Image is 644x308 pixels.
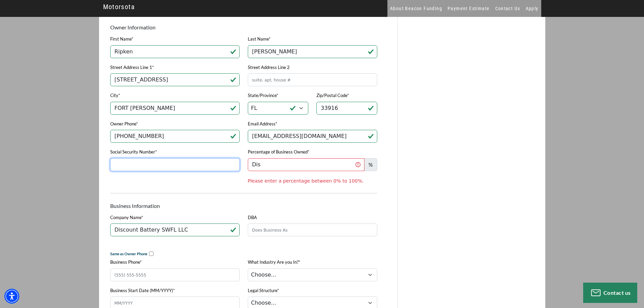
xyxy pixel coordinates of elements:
label: City* [110,92,120,99]
label: Owner Phone* [110,121,138,127]
label: Legal Structure* [248,287,279,294]
label: Social Security Number* [110,149,157,156]
a: Motorsota [103,1,135,13]
div: Accessibility Menu [4,289,19,304]
label: Street Address Line 2 [248,64,290,71]
label: Business Phone* [110,259,142,266]
button: Contact us [583,283,637,303]
input: Beacon Funding [110,223,240,236]
p: Owner Information [110,23,194,31]
label: Company Name* [110,214,143,221]
label: Street Address Line 1* [110,64,154,71]
label: Percentage of Business Owned* [248,149,309,156]
input: suite, apt, house # [248,73,377,86]
label: What Industry Are you In?* [248,259,300,266]
label: First Name* [110,36,133,43]
input: (555) 555-5555 [110,130,240,143]
label: State/Province* [248,92,278,99]
p: Business Information [110,202,377,210]
span: % [364,158,377,171]
label: Last Name* [248,36,270,43]
label: Email Address* [248,121,277,127]
div: Please enter a percentage between 0% to 100%. [248,177,377,185]
input: Does Business As [248,223,377,236]
span: Contact us [603,289,631,296]
label: DBA [248,214,257,221]
label: Business Start Date (MM/YYYY)* [110,287,175,294]
input: (555) 555-5555 [110,268,240,281]
label: Zip/Postal Code* [316,92,349,99]
span: Same as Owner Phone [110,252,147,256]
